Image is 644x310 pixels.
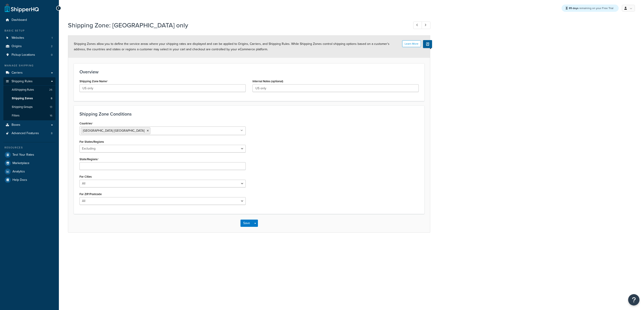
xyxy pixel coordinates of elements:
label: Internal Notes (optional) [252,80,283,83]
a: Boxes [3,121,55,129]
div: Basic Setup [3,29,55,33]
span: 8 [51,97,52,100]
span: Test Your Rates [12,153,34,157]
h3: Shipping Zone Conditions [79,111,419,116]
button: Learn More [402,40,421,47]
strong: 85 days [569,6,579,10]
span: remaining on your Free Trial [569,6,613,10]
a: Marketplace [3,159,55,167]
div: Resources [3,146,55,150]
span: 13 [50,105,52,109]
li: Shipping Rules [3,77,55,120]
span: Shipping Zones [12,97,33,100]
a: Filters16 [3,111,55,120]
a: Next Record [422,22,430,29]
li: Origins [3,42,55,51]
span: Shipping Rules [12,80,33,83]
span: Filters [12,114,19,118]
span: [GEOGRAPHIC_DATA] [GEOGRAPHIC_DATA] [83,128,144,133]
li: Websites [3,34,55,42]
span: Origins [12,44,22,48]
span: 26 [49,88,52,92]
span: Marketplace [12,161,29,165]
span: All Shipping Rules [12,88,34,92]
h3: Overview [79,69,419,74]
a: Shipping Groups13 [3,103,55,111]
span: 16 [50,114,52,118]
span: Pickup Locations [12,53,35,57]
span: Help Docs [12,178,27,182]
label: For Cities [79,175,92,178]
button: Open Resource Center [628,294,639,305]
div: Manage Shipping [3,64,55,68]
a: Origins2 [3,42,55,51]
label: Countries [79,122,93,125]
span: Carriers [12,71,23,75]
h1: Shipping Zone: [GEOGRAPHIC_DATA] only [68,21,405,30]
a: Advanced Features8 [3,129,55,138]
li: Filters [3,111,55,120]
button: Save [240,220,253,227]
a: Shipping Zones8 [3,94,55,103]
span: Shipping Zones allow you to define the service areas where your shipping rates are displayed and ... [74,41,389,52]
li: Advanced Features [3,129,55,138]
span: 8 [51,131,53,135]
a: Test Your Rates [3,151,55,159]
span: Boxes [12,123,20,127]
span: Shipping Groups [12,105,33,109]
a: AllShipping Rules26 [3,86,55,94]
a: Websites1 [3,34,55,42]
li: Shipping Zones [3,94,55,103]
span: 2 [51,44,53,48]
li: Pickup Locations [3,51,55,59]
span: Advanced Features [12,131,39,135]
span: 1 [52,36,53,40]
a: Shipping Rules [3,77,55,86]
span: 0 [51,53,53,57]
button: Show Help Docs [423,40,432,48]
a: Pickup Locations0 [3,51,55,59]
span: Analytics [12,170,25,174]
a: Dashboard [3,16,55,24]
a: Previous Record [413,22,422,29]
label: For States/Regions [79,140,104,143]
a: Help Docs [3,176,55,184]
label: Shipping Zone Name [79,80,108,83]
a: Analytics [3,167,55,176]
span: Dashboard [12,18,27,22]
a: Carriers [3,69,55,77]
label: State/Regions [79,157,99,161]
li: Shipping Groups [3,103,55,111]
span: Websites [12,36,24,40]
label: For ZIP/Postcode [79,192,102,196]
